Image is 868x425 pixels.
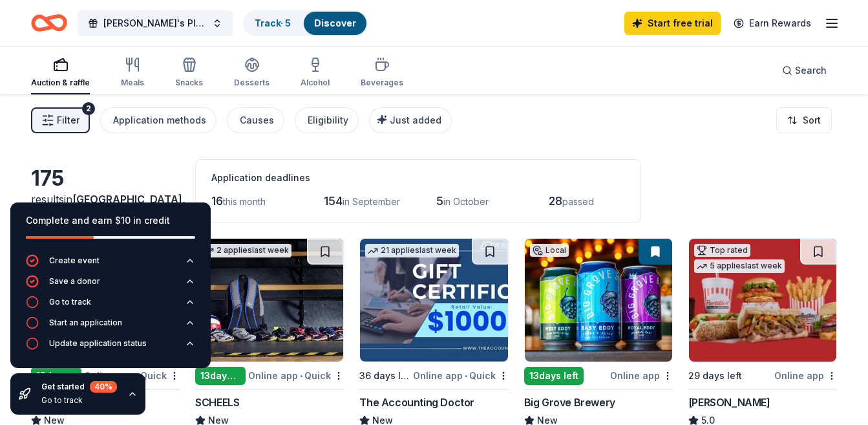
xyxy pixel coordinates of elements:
span: Filter [57,113,79,128]
button: Just added [369,107,452,133]
div: 175 [31,166,180,191]
div: 29 days left [688,368,742,384]
a: Earn Rewards [726,12,819,35]
div: 2 applies last week [201,244,291,257]
button: Desserts [234,52,270,94]
div: [PERSON_NAME] [688,395,770,410]
div: Desserts [234,78,270,88]
div: Go to track [49,297,91,307]
span: Search [795,63,827,78]
img: Image for The Accounting Doctor [360,239,507,362]
div: Complete and earn $10 in credit [26,213,195,228]
div: Online app [774,367,837,384]
div: Application deadlines [211,170,625,186]
div: Create event [49,256,100,266]
div: The Accounting Doctor [359,395,474,410]
button: Sort [776,107,832,133]
button: Save a donor [26,275,195,296]
button: Update application status [26,337,195,358]
div: 40 % [90,381,117,393]
span: • [465,371,467,381]
div: Top rated [694,244,750,257]
span: [PERSON_NAME]'s Place Presents: Fight Pro Wrestling IA Fundraiser [103,16,207,31]
div: 13 days left [524,367,584,385]
div: Big Grove Brewery [524,395,615,410]
button: Alcohol [301,52,330,94]
button: Create event [26,254,195,275]
span: Sort [803,113,821,128]
div: Start an application [49,318,122,328]
div: Save a donor [49,276,100,287]
div: Online app [610,367,673,384]
img: Image for Big Grove Brewery [525,239,672,362]
span: 5 [436,194,443,208]
button: Meals [121,52,144,94]
div: Go to track [41,395,117,406]
button: Filter2 [31,107,90,133]
button: Causes [227,107,284,133]
span: this month [223,196,266,207]
a: Discover [314,17,356,28]
div: 21 applies last week [365,244,459,257]
img: Image for Portillo's [689,239,836,362]
div: 2 [82,102,95,115]
span: passed [562,196,594,207]
div: 5 applies last week [694,259,785,273]
div: Meals [121,78,144,88]
span: 154 [324,194,343,208]
a: Start free trial [624,12,721,35]
div: Auction & raffle [31,78,90,88]
span: in October [443,196,489,207]
div: results [31,191,180,223]
div: Causes [240,113,274,128]
span: • [300,371,302,381]
button: Track· 5Discover [243,10,368,36]
div: Beverages [361,78,403,88]
button: [PERSON_NAME]'s Place Presents: Fight Pro Wrestling IA Fundraiser [78,10,233,36]
div: 36 days left [359,368,410,384]
div: Online app Quick [248,367,344,384]
a: Home [31,8,67,38]
a: Track· 5 [255,17,291,28]
button: Go to track [26,296,195,316]
div: Local [530,244,569,257]
div: Application methods [113,113,206,128]
button: Start an application [26,316,195,337]
div: Alcohol [301,78,330,88]
button: Eligibility [295,107,359,133]
span: Just added [390,114,441,125]
span: 28 [549,194,562,208]
button: Snacks [175,52,203,94]
div: Get started [41,381,117,393]
button: Auction & raffle [31,52,90,94]
div: Online app Quick [413,367,509,384]
div: Eligibility [308,113,348,128]
div: Update application status [49,338,147,349]
div: Snacks [175,78,203,88]
span: in September [343,196,400,207]
button: Search [772,58,837,83]
button: Application methods [100,107,217,133]
img: Image for SCHEELS [196,239,343,362]
button: Beverages [361,52,403,94]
